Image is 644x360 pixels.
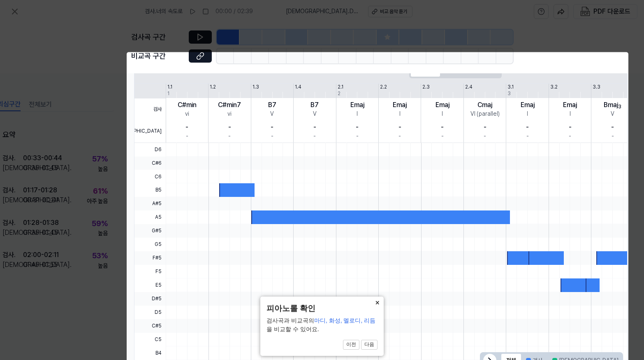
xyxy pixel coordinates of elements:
div: 2.1 [338,84,343,91]
div: V [270,110,274,118]
div: - [569,132,571,140]
div: - [611,122,614,132]
div: I [527,110,528,118]
div: - [484,132,486,140]
div: - [356,132,359,140]
div: B7 [310,100,319,110]
div: 1 [167,90,169,97]
span: A#5 [134,197,166,210]
div: Cmaj [477,100,492,110]
div: - [612,132,614,140]
div: vi [185,110,189,118]
span: G#5 [134,224,166,238]
span: A5 [134,210,166,224]
div: - [398,132,401,140]
span: G5 [134,238,166,251]
div: I [357,110,358,118]
div: - [441,122,444,132]
div: I [442,110,443,118]
span: D5 [134,306,166,319]
div: - [271,132,273,140]
button: 다음 [361,340,378,350]
div: 1.3 [253,84,259,91]
div: VI (parallel) [470,110,500,118]
div: 2.3 [422,84,430,91]
div: vi [227,110,232,118]
div: B7 [268,100,276,110]
div: 3.3 [593,84,600,91]
span: B5 [134,183,166,197]
div: - [228,122,231,132]
sub: 3 [618,104,621,110]
span: E5 [134,278,166,292]
span: D6 [134,143,166,157]
span: 마디, 화성, 멜로디, 리듬 [314,317,375,324]
div: 1.2 [210,84,216,91]
div: 3.1 [507,84,514,91]
button: Close [371,297,384,308]
div: - [185,122,188,132]
div: - [398,122,401,132]
div: Emaj [393,100,407,110]
div: - [484,122,486,132]
span: F5 [134,265,166,278]
div: - [313,132,316,140]
div: Emaj [436,100,449,110]
span: 검사 [134,98,166,121]
div: Emaj [563,100,577,110]
div: - [526,122,529,132]
div: - [441,132,444,140]
div: 3 [507,90,511,97]
span: F#5 [134,251,166,265]
div: - [569,122,572,132]
div: 2 [338,90,341,97]
div: - [313,122,316,132]
div: Bmaj [604,100,621,110]
span: D#5 [134,292,166,306]
div: 2.4 [465,84,473,91]
span: C5 [134,333,166,346]
div: 3.2 [550,84,558,91]
button: 이전 [343,340,359,350]
span: [DEMOGRAPHIC_DATA] [134,120,166,143]
div: I [399,110,401,118]
div: I [570,110,571,118]
div: C#min [178,100,197,110]
div: 1.1 [167,84,172,91]
div: 2.2 [380,84,387,91]
span: C#6 [134,157,166,170]
span: B4 [134,346,166,360]
div: 1.4 [295,84,301,91]
div: V [313,110,317,118]
div: Emaj [521,100,535,110]
span: C6 [134,170,166,183]
div: C#min7 [218,100,241,110]
header: 피아노롤 확인 [266,303,378,315]
div: - [526,132,529,140]
div: - [271,122,273,132]
div: - [228,132,231,140]
div: Emaj [350,100,364,110]
div: 검사곡과 비교곡의 을 비교할 수 있어요. [266,316,378,334]
div: - [186,132,188,140]
div: - [356,122,359,132]
div: V [611,110,614,118]
span: C#5 [134,319,166,333]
